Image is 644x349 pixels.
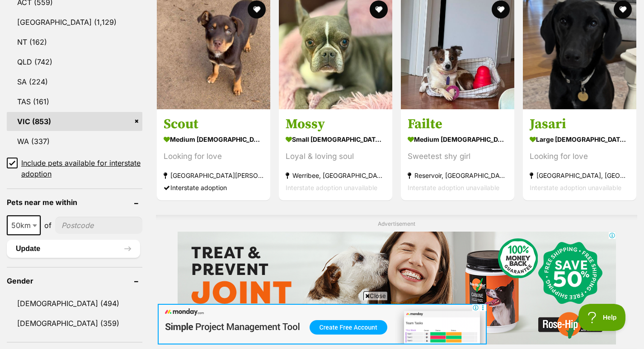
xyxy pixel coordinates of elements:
div: Looking for love [530,150,630,163]
a: Scout medium [DEMOGRAPHIC_DATA] Dog Looking for love [GEOGRAPHIC_DATA][PERSON_NAME][GEOGRAPHIC_DA... [157,109,270,200]
input: postcode [55,217,142,234]
a: NT (162) [7,33,142,51]
div: Interstate adoption [164,181,263,194]
header: Gender [7,277,142,285]
strong: [GEOGRAPHIC_DATA][PERSON_NAME][GEOGRAPHIC_DATA] [164,169,263,181]
a: [GEOGRAPHIC_DATA] (1,129) [7,13,142,32]
strong: Reservoir, [GEOGRAPHIC_DATA] [408,169,508,181]
span: Include pets available for interstate adoption [21,158,142,179]
a: Include pets available for interstate adoption [7,158,142,179]
div: Sweetest shy girl [408,150,508,163]
h3: Scout [164,116,263,133]
strong: medium [DEMOGRAPHIC_DATA] Dog [164,133,263,146]
button: favourite [492,0,510,19]
header: Pets near me within [7,198,142,206]
h3: Mossy [286,116,385,133]
div: Loyal & loving soul [286,150,385,163]
button: favourite [370,0,388,19]
strong: Werribee, [GEOGRAPHIC_DATA] [286,169,385,181]
a: WA (337) [7,132,142,151]
span: 50km [7,215,41,235]
strong: small [DEMOGRAPHIC_DATA] Dog [286,133,385,146]
a: Failte medium [DEMOGRAPHIC_DATA] Dog Sweetest shy girl Reservoir, [GEOGRAPHIC_DATA] Interstate ad... [401,109,514,200]
span: Interstate adoption unavailable [286,184,377,191]
strong: large [DEMOGRAPHIC_DATA] Dog [530,133,630,146]
span: Interstate adoption unavailable [408,184,499,191]
a: [DEMOGRAPHIC_DATA] (359) [7,314,142,333]
h3: Failte [408,116,508,133]
iframe: Help Scout Beacon - Open [578,304,626,331]
span: Close [363,291,388,300]
span: Interstate adoption unavailable [530,184,621,191]
a: SA (224) [7,72,142,91]
a: Mossy small [DEMOGRAPHIC_DATA] Dog Loyal & loving soul Werribee, [GEOGRAPHIC_DATA] Interstate ado... [279,109,392,200]
strong: [GEOGRAPHIC_DATA], [GEOGRAPHIC_DATA] [530,169,630,181]
a: VIC (853) [7,112,142,131]
h3: Jasari [530,116,630,133]
span: 50km [8,219,40,232]
a: QLD (742) [7,52,142,71]
a: [DEMOGRAPHIC_DATA] (494) [7,294,142,313]
span: of [44,220,52,231]
strong: medium [DEMOGRAPHIC_DATA] Dog [408,133,508,146]
button: favourite [614,0,632,19]
a: Jasari large [DEMOGRAPHIC_DATA] Dog Looking for love [GEOGRAPHIC_DATA], [GEOGRAPHIC_DATA] Interst... [523,109,636,200]
iframe: Advertisement [158,304,487,344]
div: Looking for love [164,150,263,163]
button: Update [7,240,140,258]
a: TAS (161) [7,92,142,111]
iframe: Advertisement [178,232,616,344]
button: favourite [248,0,266,19]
